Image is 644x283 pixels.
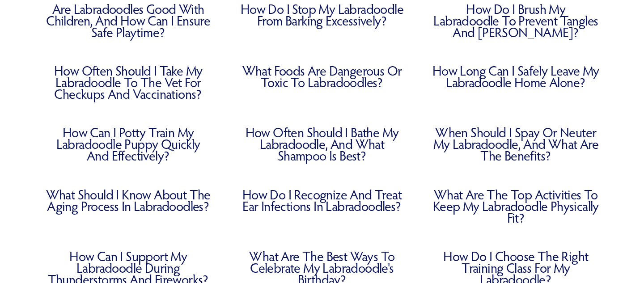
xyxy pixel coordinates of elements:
a: How Often Should I Bathe My Labradoodle, and What Shampoo Is Best? [238,127,405,161]
a: How Do I Stop My Labradoodle from Barking Excessively? [238,3,405,26]
a: When Should I Spay or Neuter My Labradoodle, and What Are the Benefits? [432,127,599,161]
a: How Do I Brush My Labradoodle to Prevent Tangles and [PERSON_NAME]? [432,3,599,38]
a: How Often Should I Take My Labradoodle to the Vet for Checkups and Vaccinations? [45,65,212,100]
a: How Long Can I Safely Leave My Labradoodle Home Alone? [432,65,599,88]
a: What Foods Are Dangerous or Toxic to Labradoodles? [238,65,405,88]
a: Are Labradoodles Good with Children, and How Can I Ensure Safe Playtime? [45,3,212,38]
a: How Do I Recognize and Treat Ear Infections in Labradoodles? [238,189,405,212]
a: How Can I Potty Train My Labradoodle Puppy Quickly and Effectively? [45,127,212,161]
a: What Are the Top Activities to Keep My Labradoodle Physically Fit? [432,189,599,224]
a: What Should I Know About the Aging Process in Labradoodles? [45,189,212,212]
